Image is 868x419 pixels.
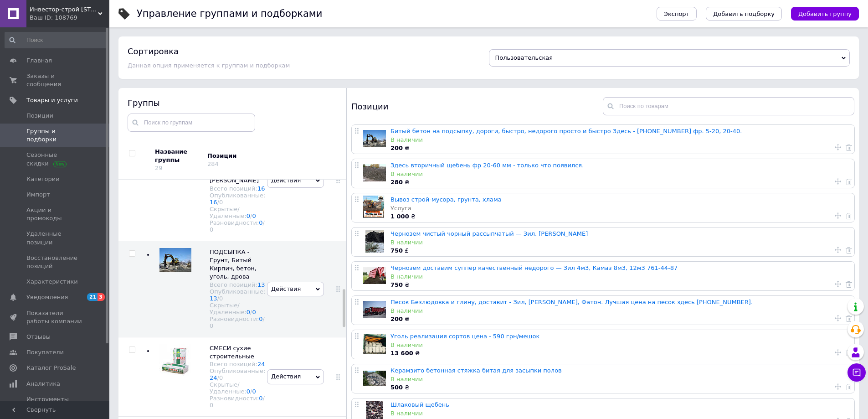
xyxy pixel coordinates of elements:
div: £ [390,247,850,255]
a: Удалить товар [846,280,852,288]
span: Добавить группу [798,10,852,17]
a: 0 [252,212,256,219]
div: В наличии [390,341,850,349]
a: Удалить товар [846,383,852,391]
div: Скрытые/Удаленные: [210,206,265,219]
a: Уголь реализация сортов цена - 590 грн/мешок [390,333,539,340]
a: 16 [210,199,217,206]
a: Удалить товар [846,314,852,322]
span: Главная [26,57,52,65]
div: Опубликованные: [210,192,265,206]
input: Поиск [5,32,108,48]
div: 0 [210,322,213,329]
span: Заказы и сообщения [26,72,84,88]
a: Чернозем доставим суппер качественный недорого — Зил 4м3, Камаз 8м3, 12м3 761-44-87 [390,264,678,271]
div: Всего позиций: [210,281,265,288]
span: Действия [271,373,301,380]
a: 0 [259,219,262,226]
b: 200 [390,316,403,322]
div: Группы [128,97,337,109]
div: Скрытые/Удаленные: [210,381,265,395]
button: Добавить подборку [706,7,782,21]
span: Импорт [26,191,50,199]
img: ПОДСЫПКА - Грунт, Битый Кирпич, бетон, уголь, дрова [159,248,191,272]
div: 0 [219,374,223,381]
div: ₴ [390,144,850,152]
a: 0 [252,309,256,316]
span: Инвестор-строй Харьков, ул Биологическая 24, Победителей 8, Московский проспект 247 [30,5,98,14]
div: В наличии [390,375,850,383]
div: Скрытые/Удаленные: [210,302,265,316]
b: 500 [390,384,403,391]
b: 750 [390,247,403,254]
a: Удалить товар [846,177,852,186]
span: Добавить подборку [713,10,775,17]
a: 16 [257,185,265,192]
div: Всего позиций: [210,361,265,367]
span: Экспорт [664,10,689,17]
a: 24 [210,374,217,381]
a: 13 [210,295,217,302]
span: Данная опция применяется к группам и подборкам [128,62,290,69]
span: Сезонные скидки [26,151,84,167]
span: Показатели работы компании [26,309,84,326]
div: Услуга [390,204,850,212]
img: СМЕСИ сухие строительные [159,344,191,376]
b: 1 000 [390,213,409,220]
span: Удаленные позиции [26,230,84,246]
a: Здесь вторичный щебень фр 20-60 мм - только что появился. [390,162,584,169]
div: Разновидности: [210,219,265,233]
span: Отзывы [26,333,51,341]
div: ₴ [390,281,850,289]
button: Добавить группу [791,7,859,21]
span: 21 [87,293,98,301]
span: Группы и подборки [26,127,84,144]
div: 29 [155,165,163,171]
span: Действия [271,285,301,292]
a: 0 [259,316,262,322]
a: Песок Безлюдовка и глину, доставит - Зил, [PERSON_NAME], Фатон. Лучшая цена на песок здесь [PHONE... [390,299,753,305]
div: В наличии [390,273,850,281]
div: 0 [219,199,223,206]
span: Инструменты вебмастера и SEO [26,395,84,412]
div: Позиции [351,97,603,115]
span: Действия [271,177,301,184]
a: Удалить товар [846,212,852,220]
div: ₴ [390,383,850,392]
span: / [210,395,265,409]
a: 0 [247,388,250,395]
span: Пользовательская [495,54,553,61]
h4: Сортировка [128,47,179,56]
b: 13 600 [390,350,413,357]
div: Опубликованные: [210,288,265,302]
button: Чат с покупателем [847,363,866,382]
div: ₴ [390,178,850,186]
a: 24 [257,361,265,367]
a: 0 [247,309,250,316]
div: Ваш ID: 108769 [30,14,109,22]
span: Акции и промокоды [26,206,84,222]
span: Каталог ProSale [26,364,76,372]
span: Характеристики [26,278,78,286]
span: Уведомления [26,293,68,301]
span: / [210,316,265,329]
input: Поиск по товарам [603,97,854,115]
div: ₴ [390,349,850,357]
a: Удалить товар [846,348,852,357]
a: 0 [247,212,250,219]
b: 750 [390,281,403,288]
div: 0 [219,295,223,302]
span: СМЕСИ сухие строительные [210,345,254,360]
div: ₴ [390,212,850,221]
span: Товары и услуги [26,96,78,104]
span: Покупатели [26,348,64,357]
span: Восстановление позиций [26,254,84,270]
b: 280 [390,179,403,186]
span: 3 [98,293,105,301]
div: В наличии [390,170,850,178]
b: 200 [390,145,403,151]
a: Удалить товар [846,143,852,151]
div: Позиции [207,152,285,160]
button: Экспорт [657,7,697,21]
div: В наличии [390,136,850,144]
